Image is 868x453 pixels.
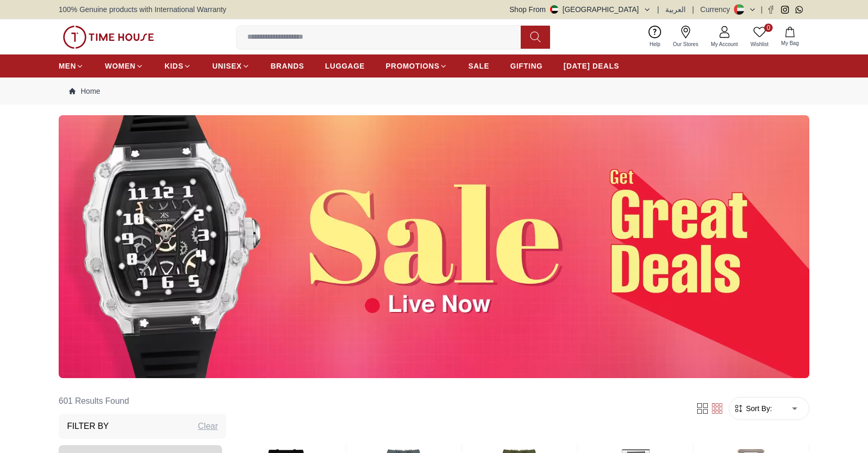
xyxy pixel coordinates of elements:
[69,86,100,96] a: Home
[67,420,109,433] h3: Filter By
[325,57,365,75] a: LUGGAGE
[744,403,772,414] span: Sort By:
[386,61,440,71] span: PROMOTIONS
[550,5,558,14] img: United Arab Emirates
[510,4,651,15] button: Shop From[GEOGRAPHIC_DATA]
[198,420,218,433] div: Clear
[212,57,249,75] a: UNISEX
[795,6,803,14] a: Whatsapp
[781,6,789,14] a: Instagram
[59,57,84,75] a: MEN
[667,24,705,50] a: Our Stores
[164,57,191,75] a: KIDS
[761,4,763,15] span: |
[564,57,619,75] a: [DATE] DEALS
[59,389,226,414] h6: 601 Results Found
[386,57,447,75] a: PROMOTIONS
[665,4,686,15] button: العربية
[325,61,365,71] span: LUGGAGE
[564,61,619,71] span: [DATE] DEALS
[733,403,772,414] button: Sort By:
[510,57,543,75] a: GIFTING
[510,61,543,71] span: GIFTING
[105,61,136,71] span: WOMEN
[59,61,76,71] span: MEN
[643,24,667,50] a: Help
[669,40,702,48] span: Our Stores
[645,40,665,48] span: Help
[468,57,489,75] a: SALE
[746,40,773,48] span: Wishlist
[271,57,304,75] a: BRANDS
[700,4,734,15] div: Currency
[775,25,805,49] button: My Bag
[657,4,660,15] span: |
[59,4,226,15] span: 100% Genuine products with International Warranty
[105,57,144,75] a: WOMEN
[744,24,775,50] a: 0Wishlist
[63,26,154,49] img: ...
[59,78,809,105] nav: Breadcrumb
[767,6,775,14] a: Facebook
[59,115,809,378] img: ...
[707,40,742,48] span: My Account
[692,4,694,15] span: |
[164,61,183,71] span: KIDS
[764,24,773,32] span: 0
[468,61,489,71] span: SALE
[212,61,241,71] span: UNISEX
[777,39,803,47] span: My Bag
[271,61,304,71] span: BRANDS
